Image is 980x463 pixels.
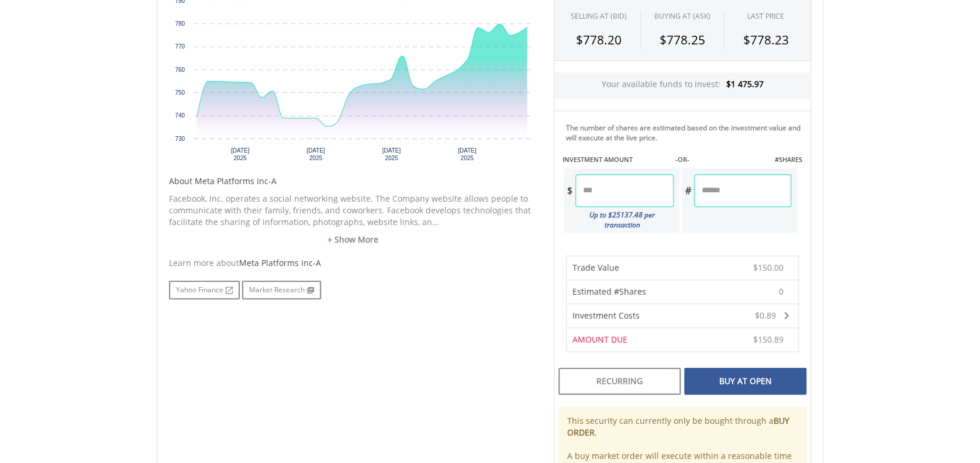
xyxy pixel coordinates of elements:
span: $778.23 [743,32,789,48]
a: Market Research [242,281,321,299]
div: SELLING AT (BID) [571,11,627,21]
div: Learn more about [169,257,536,269]
a: Yahoo Finance [169,281,240,299]
div: Buy At Open [684,368,806,395]
span: Estimated #Shares [572,286,646,297]
div: Up to $25137.48 per transaction [564,207,674,233]
span: Investment Costs [572,310,640,321]
text: [DATE] 2025 [231,147,250,161]
label: INVESTMENT AMOUNT [563,155,633,164]
p: Facebook, Inc. operates a social networking website. The Company website allows people to communi... [169,193,536,228]
span: $778.20 [576,32,622,48]
span: $778.25 [659,32,705,48]
div: Recurring [558,368,681,395]
text: [DATE] 2025 [382,147,401,161]
text: [DATE] 2025 [458,147,477,161]
text: [DATE] 2025 [306,147,325,161]
text: 770 [175,43,185,50]
span: $150.00 [753,262,783,273]
span: Trade Value [572,262,619,273]
div: $ [564,174,575,207]
span: $0.89 [754,310,775,321]
span: BUYING AT (ASK) [654,11,710,21]
label: -OR- [675,155,689,164]
text: 780 [175,20,185,27]
span: $1 475.97 [726,78,764,89]
text: 750 [175,89,185,96]
label: #SHARES [775,155,802,164]
text: 730 [175,136,185,142]
span: $150.89 [753,334,783,345]
span: Meta Platforms Inc-A [239,257,321,268]
div: The number of shares are estimated based on the investment value and will execute at the live price. [566,123,806,143]
div: # [682,174,694,207]
text: 760 [175,67,185,73]
a: + Show More [169,234,536,246]
span: AMOUNT DUE [572,334,627,345]
div: LAST PRICE [747,11,784,21]
h5: About Meta Platforms Inc-A [169,175,536,187]
div: Your available funds to invest: [554,72,810,99]
text: 740 [175,112,185,119]
b: BUY ORDER [567,415,789,438]
span: 0 [778,286,783,298]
